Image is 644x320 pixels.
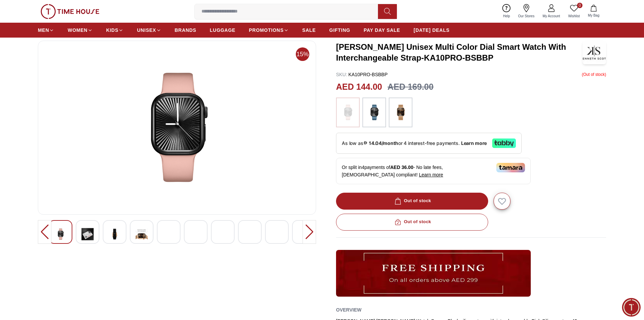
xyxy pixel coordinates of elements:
span: WOMEN [68,27,88,34]
span: My Account [540,14,563,19]
div: Chat with us now [8,151,127,178]
h3: [PERSON_NAME] Unisex Multi Color Dial Smart Watch With Interchangeable Strap-KA10PRO-BSBBP [336,42,582,63]
a: LUGGAGE [210,24,236,36]
h3: AED 169.00 [387,81,433,93]
div: Home [2,199,66,221]
a: GIFTING [329,24,350,36]
a: 0Wishlist [564,3,584,20]
img: ... [339,101,356,124]
img: Kenneth Scott Unisex Multi Color Dial Smart Watch With Interchangeable Strap - KA10PRO-BSBBP [54,226,67,242]
span: Our Stores [516,14,537,19]
span: PROMOTIONS [249,27,284,34]
a: WOMEN [68,24,93,36]
a: PROMOTIONS [249,24,289,36]
span: SALE [302,27,316,34]
span: UNISEX [137,27,156,34]
h2: Overview [336,305,361,315]
img: Kenneth Scott Unisex Multi Color Dial Smart Watch With Interchangeable Strap - KA10PRO-BSBBP [217,226,229,242]
span: AED 36.00 [390,165,413,170]
span: [DATE] DEALS [414,27,450,34]
img: Kenneth Scott Unisex Multi Color Dial Smart Watch With Interchangeable Strap - KA10PRO-BSBBP [136,226,148,242]
img: ... [392,101,409,124]
span: GIFTING [329,27,350,34]
span: My Bag [585,13,602,18]
span: 0 [577,3,582,8]
h2: AED 144.00 [336,81,382,93]
span: Help [500,14,513,19]
img: Kenneth Scott Unisex Multi Color Dial Smart Watch With Interchangeable Strap - KA10PRO-BSBBP [244,226,256,242]
span: SKU : [336,72,347,77]
span: Learn more [419,172,443,177]
img: Kenneth Scott Unisex Multi Color Dial Smart Watch With Interchangeable Strap - KA10PRO-BSBBP [190,226,202,242]
img: Kenneth Scott Unisex Multi Color Dial Smart Watch With Interchangeable Strap - KA10PRO-BSBBP [271,226,283,242]
span: BRANDS [175,27,196,34]
a: MEN [38,24,54,36]
span: 15% [296,47,309,61]
a: PAY DAY SALE [364,24,400,36]
a: BRANDS [175,24,196,36]
p: KA10PRO-BSBBP [336,71,388,78]
span: Conversation [84,214,115,219]
a: Our Stores [514,3,539,20]
img: ... [336,250,531,297]
a: UNISEX [137,24,161,36]
img: ... [366,101,383,124]
p: ( Out of stock ) [582,71,606,78]
div: Or split in 4 payments of - No late fees, [DEMOGRAPHIC_DATA] compliant! [336,158,531,184]
img: Company logo [9,9,22,22]
img: ... [41,4,99,19]
span: Chat with us now [31,161,115,169]
img: Kenneth Scott Unisex Multi Color Dial Smart Watch With Interchangeable Strap-KA10PRO-BSBBP [582,41,606,64]
a: [DATE] DEALS [414,24,450,36]
button: My Bag [584,3,603,19]
div: Conversation [67,199,133,221]
img: Kenneth Scott Unisex Multi Color Dial Smart Watch With Interchangeable Strap - KA10PRO-BSBBP [163,226,175,242]
img: Kenneth Scott Unisex Multi Color Dial Smart Watch With Interchangeable Strap - KA10PRO-BSBBP [81,226,94,242]
img: Kenneth Scott Unisex Multi Color Dial Smart Watch With Interchangeable Strap - KA10PRO-BSBBP [44,46,310,209]
span: LUGGAGE [210,27,236,34]
span: MEN [38,27,49,34]
span: Wishlist [566,14,582,19]
div: Timehousecompany [8,100,127,125]
div: Find your dream watch—experts ready to assist! [8,129,127,143]
span: PAY DAY SALE [364,27,400,34]
div: Chat Widget [622,298,641,317]
a: Help [499,3,514,20]
img: Kenneth Scott Unisex Multi Color Dial Smart Watch With Interchangeable Strap - KA10PRO-BSBBP [298,226,310,242]
img: Kenneth Scott Unisex Multi Color Dial Smart Watch With Interchangeable Strap - KA10PRO-BSBBP [109,226,121,242]
span: Home [27,214,41,219]
img: Tamara [496,163,525,172]
a: SALE [302,24,316,36]
a: KIDS [106,24,123,36]
span: KIDS [106,27,118,34]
